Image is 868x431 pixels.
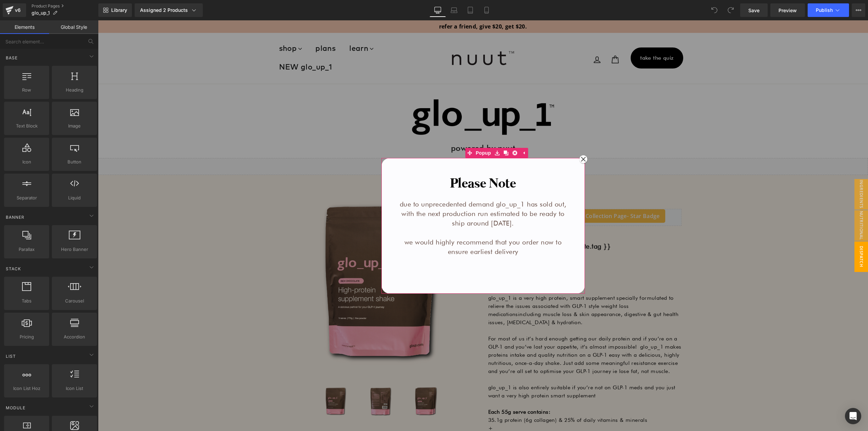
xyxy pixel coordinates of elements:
[446,3,462,17] a: Laptop
[403,128,412,138] a: Clone Module
[307,218,464,235] span: we would highly recommend that you order now to ensure earliest delivery
[6,194,47,201] span: Separator
[300,179,470,208] p: due to unprecedented demand glo_up_1 has sold out, with the next production run estimated to be r...
[6,385,47,392] span: Icon List Hoz
[3,3,26,17] a: v6
[395,128,403,138] a: Save module
[32,10,50,16] span: glo_up_1
[54,122,95,130] span: Image
[6,333,47,340] span: Pricing
[724,3,737,17] button: Redo
[54,246,95,253] span: Hero Banner
[5,214,25,220] span: Banner
[808,3,849,17] button: Publish
[54,194,95,201] span: Liquid
[743,221,770,252] span: Dispatch Delay
[852,3,865,17] button: More
[5,405,26,411] span: Module
[756,190,770,220] span: nutritional
[140,7,197,14] div: Assigned 2 Products
[462,3,478,17] a: Tablet
[54,86,95,94] span: Heading
[412,128,421,138] a: Delete Module
[6,86,47,94] span: Row
[6,297,47,305] span: Tabs
[421,128,430,138] a: Expand / Collapse
[32,3,98,9] a: Product Pages
[49,20,98,34] a: Global Style
[6,158,47,165] span: Icon
[5,266,22,272] span: Stack
[756,159,770,189] span: ingredients
[111,7,127,13] span: Library
[816,7,833,13] span: Publish
[376,128,395,138] span: Popup
[430,3,446,17] a: Desktop
[708,3,721,17] button: Undo
[6,246,47,253] span: Parallax
[5,353,17,359] span: List
[5,55,18,61] span: Base
[54,158,95,165] span: Button
[6,122,47,130] span: Text Block
[300,155,470,172] h1: Please Note
[770,3,805,17] a: Preview
[54,385,95,392] span: Icon List
[54,333,95,340] span: Accordion
[845,408,861,424] div: Open Intercom Messenger
[14,6,22,15] div: v6
[98,3,132,17] a: New Library
[778,7,797,14] span: Preview
[54,297,95,305] span: Carousel
[478,3,495,17] a: Mobile
[748,7,759,14] span: Save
